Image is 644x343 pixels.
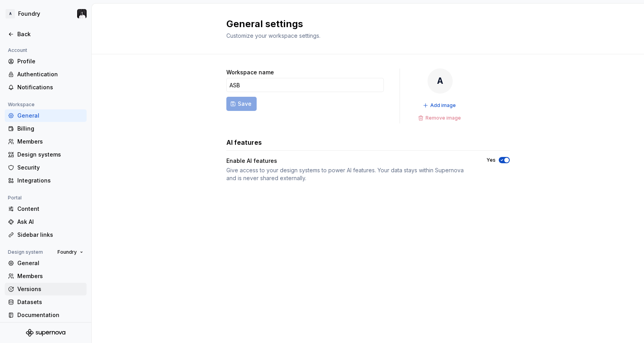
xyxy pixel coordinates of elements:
[17,138,83,146] div: Members
[17,112,83,120] div: General
[427,68,453,94] div: A
[5,148,87,161] a: Design systems
[17,30,83,38] div: Back
[5,174,87,187] a: Integrations
[5,28,87,41] a: Back
[5,247,46,257] div: Design system
[5,161,87,174] a: Security
[26,329,65,337] svg: Supernova Logo
[226,157,277,165] div: Enable AI features
[5,100,38,109] div: Workspace
[487,157,496,163] label: Yes
[5,296,87,308] a: Datasets
[226,138,262,147] h3: AI features
[17,83,83,91] div: Notifications
[17,311,83,319] div: Documentation
[430,102,456,109] span: Add image
[6,9,15,18] div: A
[5,135,87,148] a: Members
[5,46,30,55] div: Account
[5,270,87,282] a: Members
[5,55,87,68] a: Profile
[226,166,472,182] div: Give access to your design systems to power AI features. Your data stays within Supernova and is ...
[17,57,83,65] div: Profile
[5,68,87,81] a: Authentication
[5,203,87,215] a: Content
[77,9,87,18] img: Raj Narandas
[5,283,87,295] a: Versions
[5,122,87,135] a: Billing
[17,285,83,293] div: Versions
[57,249,77,255] span: Foundry
[5,216,87,228] a: Ask AI
[2,5,90,22] button: AFoundryRaj Narandas
[5,193,25,203] div: Portal
[17,151,83,159] div: Design systems
[226,18,500,30] h2: General settings
[5,309,87,321] a: Documentation
[17,218,83,226] div: Ask AI
[17,259,83,267] div: General
[5,81,87,94] a: Notifications
[17,164,83,171] div: Security
[17,272,83,280] div: Members
[5,257,87,269] a: General
[5,229,87,241] a: Sidebar links
[420,100,459,111] button: Add image
[18,10,40,18] div: Foundry
[17,70,83,78] div: Authentication
[226,32,320,39] span: Customize your workspace settings.
[17,125,83,133] div: Billing
[17,298,83,306] div: Datasets
[17,177,83,184] div: Integrations
[17,231,83,239] div: Sidebar links
[5,109,87,122] a: General
[17,205,83,213] div: Content
[226,68,274,76] label: Workspace name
